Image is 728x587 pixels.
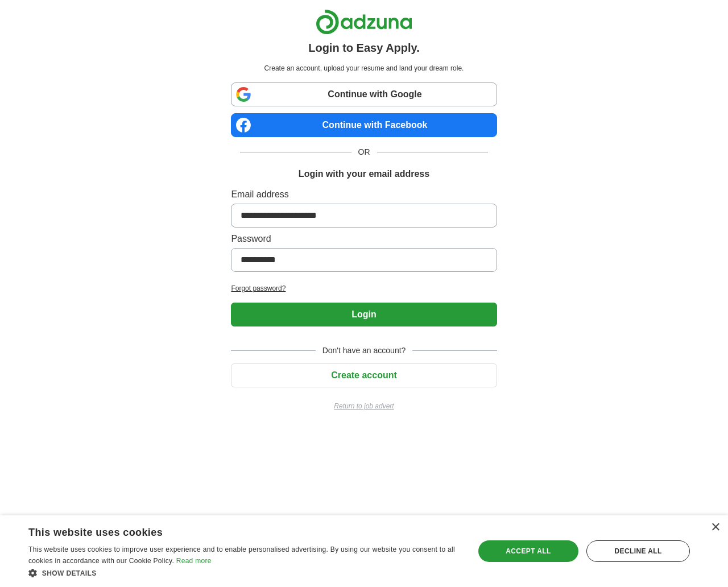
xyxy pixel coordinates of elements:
[176,557,212,565] a: Read more, opens a new window
[299,167,429,181] h1: Login with your email address
[308,39,420,56] h1: Login to Easy Apply.
[231,283,497,293] a: Forgot password?
[316,9,412,35] img: Adzuna logo
[231,82,497,106] a: Continue with Google
[233,63,494,73] p: Create an account, upload your resume and land your dream role.
[28,522,433,539] div: This website uses cookies
[231,370,497,380] a: Create account
[478,540,578,562] div: Accept all
[231,113,497,137] a: Continue with Facebook
[42,569,97,577] span: Show details
[231,401,497,411] a: Return to job advert
[231,303,497,326] button: Login
[231,188,497,201] label: Email address
[28,545,455,565] span: This website uses cookies to improve user experience and to enable personalised advertising. By u...
[231,232,497,246] label: Password
[316,345,413,357] span: Don't have an account?
[231,363,497,387] button: Create account
[586,540,690,562] div: Decline all
[711,523,719,532] div: Close
[351,146,377,158] span: OR
[28,567,461,578] div: Show details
